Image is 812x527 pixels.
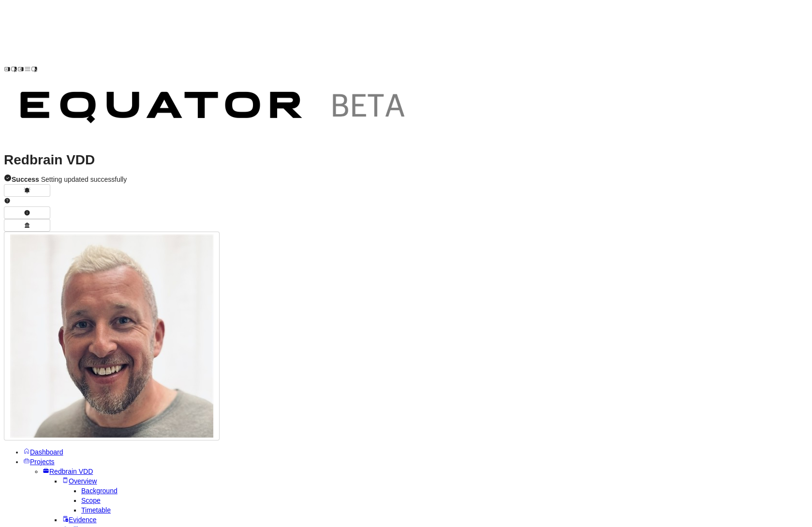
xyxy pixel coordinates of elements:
[12,176,127,183] span: Setting updated successfully
[43,468,93,475] a: Redbrain VDD
[49,468,93,475] span: Redbrain VDD
[10,234,213,438] img: Profile Icon
[62,516,97,524] a: Evidence
[81,506,111,514] a: Timetable
[69,516,97,524] span: Evidence
[30,458,55,466] span: Projects
[12,176,39,183] strong: Success
[4,155,808,165] h1: Redbrain VDD
[23,448,63,456] a: Dashboard
[30,448,63,456] span: Dashboard
[69,477,97,485] span: Overview
[23,458,55,466] a: Projects
[4,75,425,144] img: Customer Logo
[81,487,118,495] a: Background
[81,497,101,504] a: Scope
[62,477,97,485] a: Overview
[38,4,458,73] img: Customer Logo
